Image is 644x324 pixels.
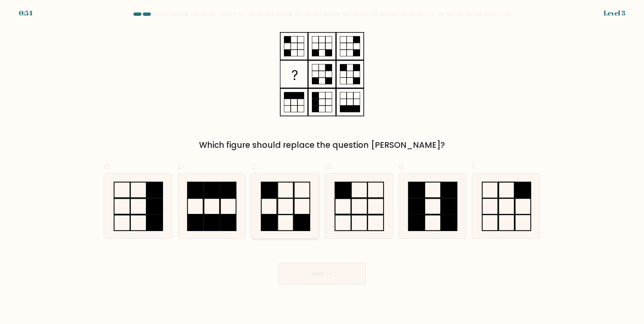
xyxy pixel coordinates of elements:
div: Level 3 [604,8,625,18]
button: Next [278,263,366,285]
span: b. [178,160,186,173]
span: d. [325,160,333,173]
span: f. [472,160,477,173]
span: e. [398,160,406,173]
div: Which figure should replace the question [PERSON_NAME]? [108,139,536,151]
span: c. [251,160,258,173]
span: a. [104,160,112,173]
div: 0:54 [19,8,33,18]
